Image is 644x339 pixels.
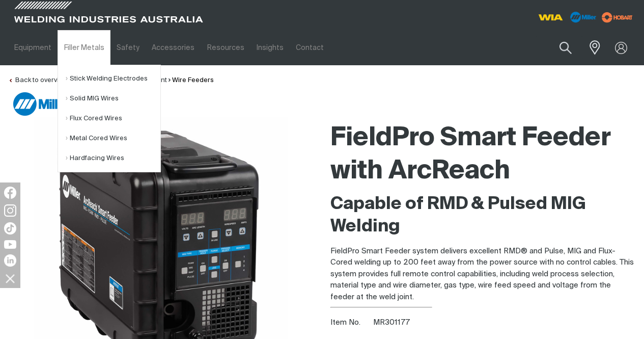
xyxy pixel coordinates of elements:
[4,254,16,267] img: LinkedIn
[330,122,636,188] h1: FieldPro Smart Feeder with ArcReach
[66,89,160,109] a: Solid MIG Wires
[8,77,67,84] a: Back to overview of Wire Feeders
[599,10,636,25] img: miller
[373,319,410,326] span: MR301177
[4,204,16,217] img: Instagram
[58,30,110,65] a: Filler Metals
[4,222,16,234] img: TikTok
[66,148,160,168] a: Hardfacing Wires
[330,317,372,329] span: Item No.
[66,109,160,128] a: Flux Cored Wires
[330,193,636,238] h2: Capable of RMD & Pulsed MIG Welding
[2,270,19,287] img: hide socials
[8,30,479,65] nav: Main
[330,246,636,303] p: FieldPro Smart Feeder system delivers excellent RMD® and Pulse, MIG and Flux-Cored welding up to ...
[172,77,214,84] a: Wire Feeders
[110,30,146,65] a: Safety
[58,65,161,172] ul: Filler Metals Submenu
[4,240,16,249] img: YouTube
[548,36,583,60] button: Search products
[110,75,214,86] nav: Breadcrumb
[13,92,70,116] img: Miller
[290,30,330,65] a: Contact
[250,30,290,65] a: Insights
[66,128,160,148] a: Metal Cored Wires
[4,187,16,199] img: Facebook
[66,69,160,89] a: Stick Welding Electrodes
[536,36,583,60] input: Product name or item number...
[8,30,58,65] a: Equipment
[146,30,201,65] a: Accessories
[201,30,250,65] a: Resources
